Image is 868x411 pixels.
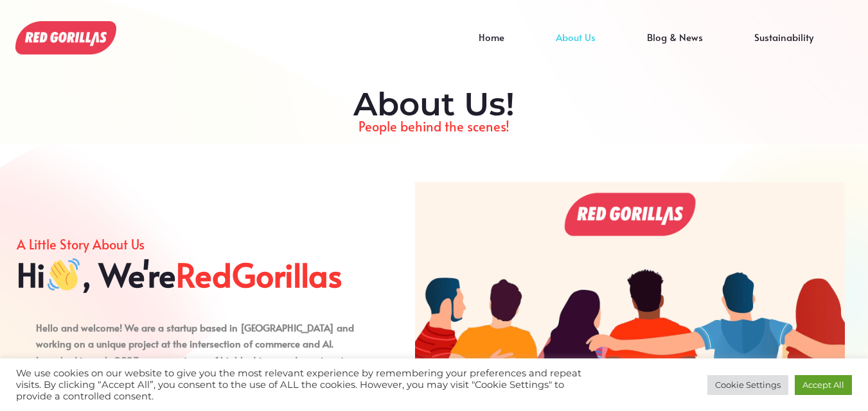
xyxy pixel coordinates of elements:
[795,375,852,395] a: Accept All
[16,367,601,402] div: We use cookies on our website to give you the most relevant experience by remembering your prefer...
[17,255,377,294] h2: Hi , We're
[23,115,846,137] p: People behind the scenes!
[17,233,377,255] p: A Little Story About Us
[621,37,729,56] a: Blog & News
[707,375,788,395] a: Cookie Settings
[36,321,363,399] strong: Hello and welcome! We are a startup based in [GEOGRAPHIC_DATA] and working on a unique project at...
[15,21,116,55] img: About Us!
[729,37,839,56] a: Sustainability
[176,255,342,294] span: RedGorillas
[453,37,530,56] a: Home
[48,258,80,290] img: 👋
[23,85,846,124] h2: About Us!
[530,37,621,56] a: About Us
